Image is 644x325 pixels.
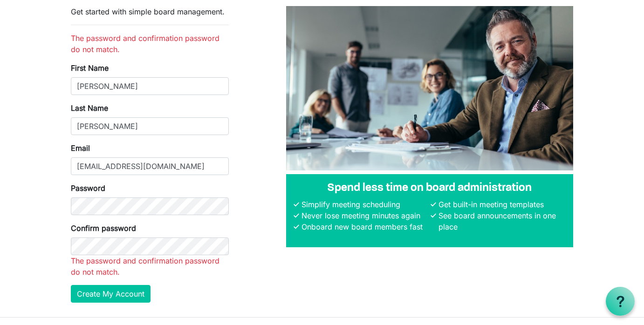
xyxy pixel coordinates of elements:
label: Password [71,183,105,194]
li: The password and confirmation password do not match. [71,33,229,55]
span: The password and confirmation password do not match. [71,256,219,277]
label: Last Name [71,102,108,114]
li: Never lose meeting minutes again [299,210,429,221]
span: Get started with simple board management. [71,7,225,16]
label: Confirm password [71,223,136,234]
li: See board announcements in one place [436,210,566,232]
li: Get built-in meeting templates [436,199,566,210]
img: A photograph of board members sitting at a table [286,6,573,170]
li: Onboard new board members fast [299,221,429,232]
button: Create My Account [71,285,151,303]
label: First Name [71,62,109,74]
h4: Spend less time on board administration [294,182,566,195]
li: Simplify meeting scheduling [299,199,429,210]
label: Email [71,142,90,154]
